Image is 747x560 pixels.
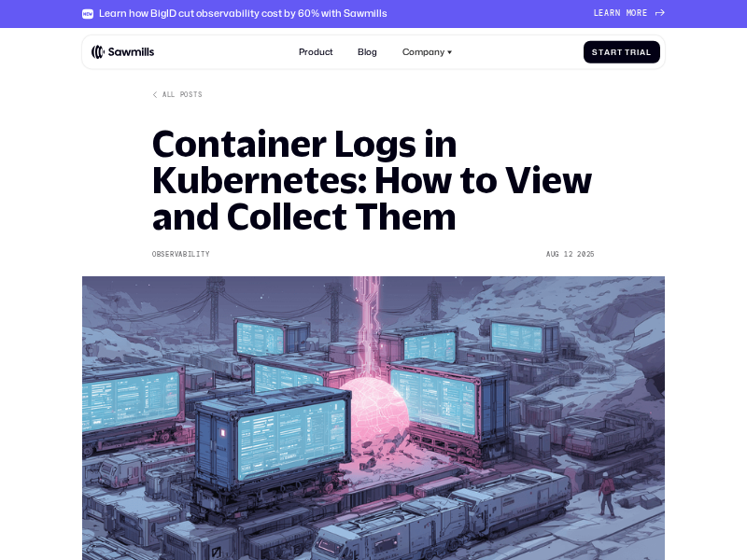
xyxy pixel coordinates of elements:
[617,48,623,57] span: t
[604,48,611,57] span: a
[99,7,388,20] div: Learn how BigID cut observability cost by 60% with Sawmills
[611,48,617,57] span: r
[152,91,202,100] a: All posts
[599,48,604,57] span: t
[642,9,648,19] span: e
[564,251,572,259] div: 12
[630,48,637,57] span: r
[584,41,660,63] a: StartTrial
[351,40,384,64] a: Blog
[604,9,610,19] span: a
[637,48,640,57] span: i
[610,9,615,19] span: r
[594,9,665,19] a: Learnmore
[395,40,459,64] div: Company
[152,251,209,259] div: Observability
[592,48,599,57] span: S
[292,40,340,64] a: Product
[594,9,599,19] span: L
[646,48,652,57] span: l
[162,91,202,100] div: All posts
[402,47,444,58] div: Company
[599,9,604,19] span: e
[631,9,637,19] span: o
[615,9,621,19] span: n
[627,9,632,19] span: m
[625,48,630,57] span: T
[637,9,642,19] span: r
[640,48,646,57] span: a
[546,251,559,259] div: Aug
[152,125,595,234] h1: Container Logs in Kubernetes: How to View and Collect Them
[577,251,595,259] div: 2025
